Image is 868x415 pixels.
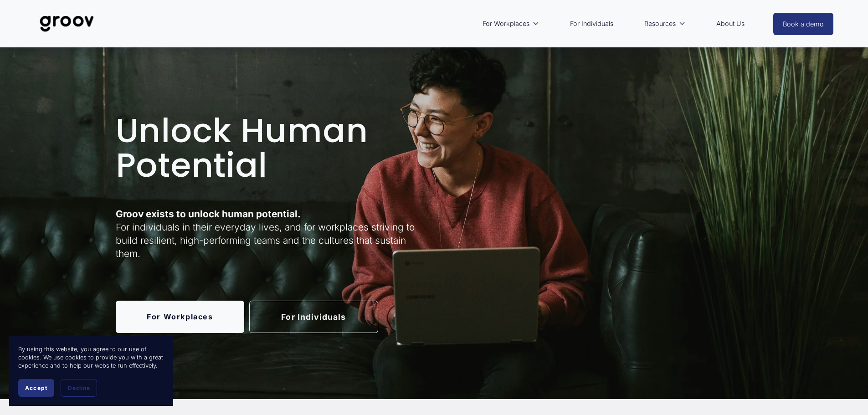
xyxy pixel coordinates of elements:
[9,336,173,406] section: Cookie banner
[565,13,618,34] a: For Individuals
[18,379,54,397] button: Accept
[644,18,676,30] span: Resources
[116,301,245,333] a: For Workplaces
[773,13,833,35] a: Book a demo
[249,301,378,333] a: For Individuals
[640,13,690,34] a: folder dropdown
[61,379,97,397] button: Decline
[25,384,47,391] span: Accept
[478,13,544,34] a: folder dropdown
[116,113,431,182] h1: Unlock Human Potential
[116,207,431,261] p: For individuals in their everyday lives, and for workplaces striving to build resilient, high-per...
[35,9,99,39] img: Groov | Unlock Human Potential at Work and in Life
[18,345,164,370] p: By using this website, you agree to our use of cookies. We use cookies to provide you with a grea...
[68,384,90,391] span: Decline
[483,18,529,30] span: For Workplaces
[116,208,301,220] strong: Groov exists to unlock human potential.
[712,13,749,34] a: About Us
